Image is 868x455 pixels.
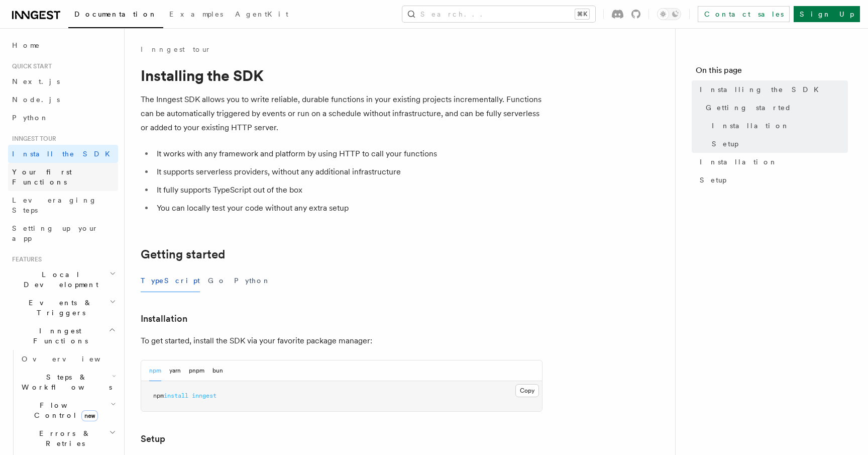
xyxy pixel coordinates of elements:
[708,135,848,153] a: Setup
[81,410,98,421] span: new
[141,432,165,446] a: Setup
[700,157,778,167] span: Installation
[153,392,164,399] span: npm
[212,360,223,381] button: bun
[12,77,60,85] span: Next.js
[8,322,118,350] button: Inngest Functions
[8,135,56,143] span: Inngest tour
[8,191,118,219] a: Leveraging Steps
[402,6,595,22] button: Search...⌘K
[141,44,211,54] a: Inngest tour
[18,400,111,420] span: Flow Control
[8,269,110,290] span: Local Development
[8,62,52,70] span: Quick start
[18,424,118,452] button: Errors & Retries
[22,355,125,363] span: Overview
[235,10,288,18] span: AgentKit
[192,392,216,399] span: inngest
[8,90,118,109] a: Node.js
[164,392,188,399] span: install
[12,40,40,50] span: Home
[12,114,49,122] span: Python
[8,72,118,90] a: Next.js
[696,80,848,99] a: Installing the SDK
[8,265,118,294] button: Local Development
[141,66,542,84] h1: Installing the SDK
[208,269,226,292] button: Go
[696,153,848,171] a: Installation
[8,326,108,346] span: Inngest Functions
[169,10,223,18] span: Examples
[189,360,204,381] button: pnpm
[702,99,848,117] a: Getting started
[18,372,112,392] span: Steps & Workflows
[8,255,42,263] span: Features
[700,175,726,185] span: Setup
[169,360,181,381] button: yarn
[8,36,118,54] a: Home
[154,165,542,179] li: It supports serverless providers, without any additional infrastructure
[141,334,542,348] p: To get started, install the SDK via your favorite package manager:
[141,312,187,326] a: Installation
[706,103,792,113] span: Getting started
[149,360,161,381] button: npm
[18,368,118,396] button: Steps & Workflows
[8,109,118,127] a: Python
[8,294,118,322] button: Events & Triggers
[68,3,163,28] a: Documentation
[18,350,118,368] a: Overview
[657,8,681,20] button: Toggle dark mode
[141,247,225,261] a: Getting started
[12,150,116,158] span: Install the SDK
[141,93,542,135] p: The Inngest SDK allows you to write reliable, durable functions in your existing projects increme...
[712,121,790,131] span: Installation
[12,168,72,186] span: Your first Functions
[163,3,229,27] a: Examples
[698,6,790,22] a: Contact sales
[18,428,109,448] span: Errors & Retries
[12,96,60,104] span: Node.js
[12,224,98,242] span: Setting up your app
[708,117,848,135] a: Installation
[696,64,848,80] h4: On this page
[8,145,118,163] a: Install the SDK
[229,3,294,27] a: AgentKit
[8,219,118,247] a: Setting up your app
[154,201,542,215] li: You can locally test your code without any extra setup
[8,298,110,318] span: Events & Triggers
[74,10,157,18] span: Documentation
[18,396,118,424] button: Flow Controlnew
[154,147,542,161] li: It works with any framework and platform by using HTTP to call your functions
[234,269,271,292] button: Python
[8,163,118,191] a: Your first Functions
[575,9,589,19] kbd: ⌘K
[12,196,97,214] span: Leveraging Steps
[696,171,848,189] a: Setup
[794,6,860,22] a: Sign Up
[515,384,539,397] button: Copy
[712,139,738,149] span: Setup
[154,183,542,197] li: It fully supports TypeScript out of the box
[141,269,200,292] button: TypeScript
[700,84,825,95] span: Installing the SDK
